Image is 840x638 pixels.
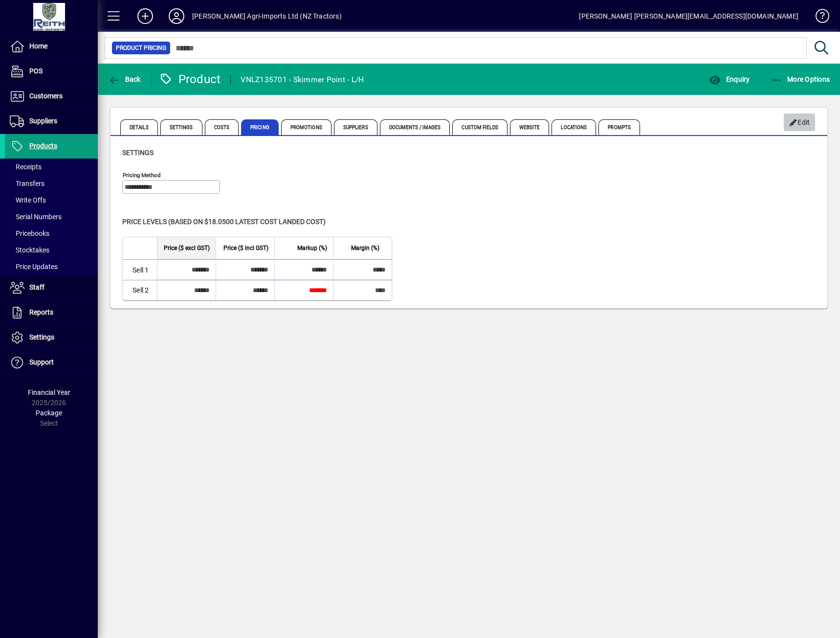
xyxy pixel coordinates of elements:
[161,7,192,25] button: Profile
[29,117,57,125] span: Suppliers
[29,333,54,341] span: Settings
[579,8,798,24] div: [PERSON_NAME] [PERSON_NAME][EMAIL_ADDRESS][DOMAIN_NAME]
[5,192,98,208] a: Write Offs
[808,2,828,34] a: Knowledge Base
[598,119,640,135] span: Prompts
[28,388,70,396] span: Financial Year
[123,172,161,179] mat-label: Pricing method
[281,119,332,135] span: Promotions
[5,242,98,258] a: Stocktakes
[5,109,98,134] a: Suppliers
[10,163,42,171] span: Receipts
[709,75,750,83] span: Enquiry
[241,72,364,88] div: VNLZ135701 - Skimmer Point - L/H
[123,259,157,280] td: Sell 1
[98,70,152,88] app-page-header-button: Back
[351,243,379,253] span: Margin (%)
[108,75,141,83] span: Back
[241,119,279,135] span: Pricing
[130,7,161,25] button: Add
[5,350,98,375] a: Support
[5,34,98,59] a: Home
[5,208,98,225] a: Serial Numbers
[784,114,815,131] button: Edit
[10,180,44,187] span: Transfers
[159,71,221,87] div: Product
[10,263,58,271] span: Price Updates
[164,243,210,253] span: Price ($ excl GST)
[380,119,450,135] span: Documents / Images
[29,92,63,100] span: Customers
[5,225,98,242] a: Pricebooks
[29,283,44,291] span: Staff
[29,142,57,150] span: Products
[707,70,752,88] button: Enquiry
[123,280,157,300] td: Sell 2
[5,84,98,109] a: Customers
[10,246,49,254] span: Stocktakes
[29,308,53,316] span: Reports
[29,42,47,50] span: Home
[5,258,98,275] a: Price Updates
[122,218,326,226] span: Price levels (based on $18.0500 Latest cost landed cost)
[552,119,596,135] span: Locations
[120,119,158,135] span: Details
[205,119,239,135] span: Costs
[10,213,62,221] span: Serial Numbers
[10,196,46,204] span: Write Offs
[10,229,49,237] span: Pricebooks
[5,275,98,300] a: Staff
[510,119,550,135] span: Website
[5,59,98,84] a: POS
[5,300,98,325] a: Reports
[29,358,54,366] span: Support
[297,243,327,253] span: Markup (%)
[116,43,166,53] span: Product Pricing
[122,149,154,157] span: Settings
[29,67,43,75] span: POS
[768,70,833,88] button: More Options
[771,75,830,83] span: More Options
[452,119,507,135] span: Custom Fields
[334,119,377,135] span: Suppliers
[106,70,143,88] button: Back
[223,243,268,253] span: Price ($ incl GST)
[5,175,98,192] a: Transfers
[5,159,98,175] a: Receipts
[5,325,98,350] a: Settings
[36,409,62,417] span: Package
[789,114,810,131] span: Edit
[192,8,342,24] div: [PERSON_NAME] Agri-Imports Ltd (NZ Tractors)
[160,119,202,135] span: Settings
